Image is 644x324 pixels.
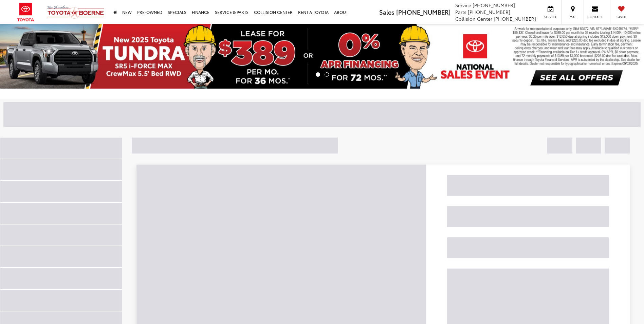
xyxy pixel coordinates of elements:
img: Vic Vaughan Toyota of Boerne [47,5,105,19]
span: Map [565,15,580,19]
span: [PHONE_NUMBER] [396,7,450,16]
span: [PHONE_NUMBER] [494,15,536,22]
span: [PHONE_NUMBER] [473,2,515,8]
span: Service [455,2,471,8]
span: Service [543,15,558,19]
span: Contact [587,15,603,19]
span: [PHONE_NUMBER] [468,8,510,15]
span: Saved [614,15,629,19]
span: Sales [379,7,394,16]
span: Parts [455,8,466,15]
span: Collision Center [455,15,492,22]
